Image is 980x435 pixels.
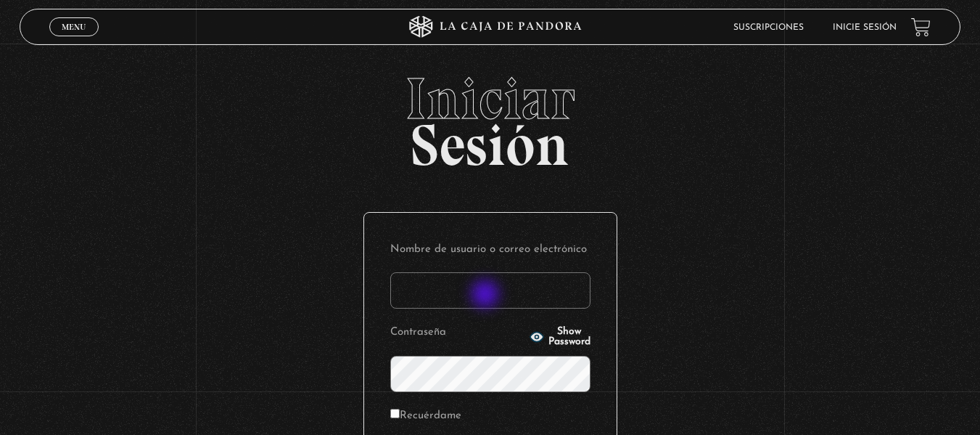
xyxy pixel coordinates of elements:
[390,405,461,428] label: Recuérdame
[733,23,804,32] a: Suscripciones
[833,23,897,32] a: Inicie sesión
[530,327,590,347] button: Show Password
[911,17,931,36] a: View your shopping cart
[62,23,86,31] span: Menu
[390,322,525,344] label: Contraseña
[20,70,960,163] h2: Sesión
[390,239,590,261] label: Nombre de usuario o correo electrónico
[20,70,960,128] span: Iniciar
[57,35,91,45] span: Cerrar
[390,409,400,418] input: Recuérdame
[548,327,590,347] span: Show Password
